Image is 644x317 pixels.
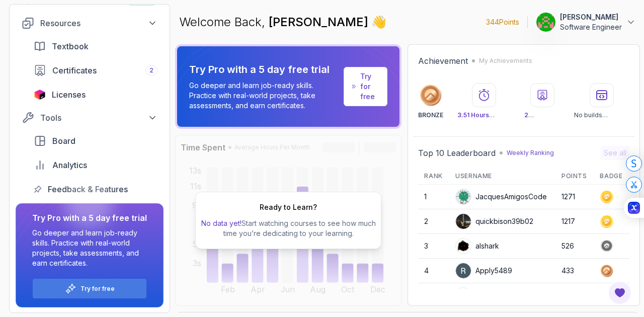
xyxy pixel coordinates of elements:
a: Try for free [80,285,115,293]
a: textbook [28,36,164,56]
th: Username [449,168,555,185]
button: Tools [16,109,164,127]
img: user profile image [456,288,471,303]
p: 344 Points [486,17,519,27]
td: 433 [555,259,594,283]
a: licenses [28,85,164,105]
span: Analytics [52,159,87,171]
a: Try for free [344,67,387,106]
span: Textbook [52,40,89,52]
p: Start watching courses to see how much time you’re dedicating to your learning. [200,218,377,239]
td: 1271 [555,185,594,209]
p: Weekly Ranking [507,149,554,157]
p: Watched [457,111,510,119]
a: board [28,131,164,151]
span: 2 [524,111,534,119]
p: Certificates [524,111,560,119]
img: user profile image [456,263,471,278]
p: Software Engineer [560,22,622,32]
td: 5 [418,283,449,308]
p: No builds completed [574,111,629,119]
img: user profile image [456,239,471,254]
th: Badge [594,168,629,185]
a: analytics [28,155,164,175]
td: 1217 [555,209,594,234]
div: IssaKass [455,287,504,303]
a: feedback [28,179,164,199]
div: Apply5489 [455,263,512,279]
td: 4 [418,259,449,283]
img: default monster avatar [456,189,471,204]
th: Rank [418,168,449,185]
p: Welcome Back, [179,14,386,30]
p: Try Pro with a 5 day free trial [189,62,340,76]
td: 3 [418,234,449,259]
td: 1 [418,185,449,209]
h2: Top 10 Leaderboard [418,147,496,159]
h2: Ready to Learn? [260,202,317,212]
button: user profile image[PERSON_NAME]Software Engineer [536,12,636,32]
td: 2 [418,209,449,234]
span: 3.51 Hours [457,111,495,119]
div: alshark [455,238,499,254]
div: Tools [40,112,157,124]
p: My Achievements [479,57,532,65]
img: user profile image [536,13,555,32]
p: Go deeper and learn job-ready skills. Practice with real-world projects, take assessments, and ea... [32,228,147,268]
span: Feedback & Features [48,183,128,195]
td: 526 [555,234,594,259]
p: Go deeper and learn job-ready skills. Practice with real-world projects, take assessments, and ea... [189,81,340,111]
td: 397 [555,283,594,308]
span: No data yet! [201,219,242,227]
button: Open Feedback Button [608,281,632,305]
a: certificates [28,60,164,81]
img: jetbrains icon [34,90,46,100]
th: Points [555,168,594,185]
span: 👋 [370,13,388,32]
div: JacquesAmigosCode [455,189,547,205]
span: Licenses [52,89,86,101]
div: Resources [40,17,157,29]
p: [PERSON_NAME] [560,12,622,22]
button: See all [601,146,629,160]
button: Resources [16,14,164,32]
div: quickbison39b02 [455,213,533,229]
h2: Achievement [418,55,468,67]
span: [PERSON_NAME] [269,15,371,29]
span: Board [52,135,75,147]
span: Certificates [52,64,97,76]
p: BRONZE [418,111,443,119]
img: user profile image [456,214,471,229]
a: Try for free [360,71,379,102]
span: 2 [149,66,153,74]
button: Try for free [32,278,147,299]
